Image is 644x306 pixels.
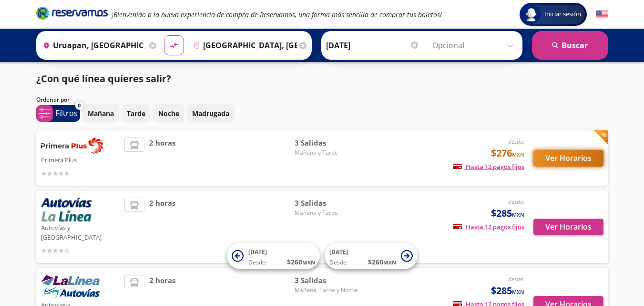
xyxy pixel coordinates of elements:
p: Ordenar por [36,95,70,104]
a: Brand Logo [36,6,108,23]
em: desde: [508,198,524,206]
button: Tarde [122,104,151,123]
input: Buscar Origen [39,33,147,57]
p: Autovías y [GEOGRAPHIC_DATA] [41,222,120,242]
p: ¿Con qué línea quieres salir? [36,72,171,86]
p: Mañana [88,108,114,118]
small: MXN [302,259,315,266]
button: Ver Horarios [533,150,603,167]
small: MXN [512,211,524,218]
img: Primera Plus [41,137,103,154]
span: Mañana y Tarde [295,209,361,217]
span: $276 [491,146,524,160]
small: MXN [512,288,524,295]
span: Mañana y Tarde [295,148,361,157]
span: $285 [491,284,524,298]
img: Autovías y La Línea [41,275,100,299]
span: 3 Salidas [295,198,361,209]
button: English [596,9,608,21]
span: Desde: [329,258,348,267]
p: Filtros [55,107,78,119]
p: Noche [158,108,179,118]
button: Madrugada [187,104,235,123]
button: Mañana [82,104,119,123]
small: MXN [512,151,524,158]
p: Primera Plus [41,154,120,165]
span: 3 Salidas [295,137,361,148]
span: $ 260 [368,257,396,267]
span: 3 Salidas [295,275,361,286]
p: Madrugada [192,108,229,118]
span: Desde: [248,258,267,267]
span: [DATE] [248,248,267,256]
i: Brand Logo [36,6,108,20]
input: Buscar Destino [189,33,297,57]
button: Buscar [532,31,608,60]
em: ¡Bienvenido a la nueva experiencia de compra de Reservamos, una forma más sencilla de comprar tus... [112,10,442,19]
span: 2 horas [149,198,175,256]
span: Hasta 12 pagos fijos [453,162,524,171]
span: $ 260 [287,257,315,267]
button: 0Filtros [36,105,80,122]
span: 0 [78,102,81,110]
span: 2 horas [149,137,175,179]
img: Autovías y La Línea [41,198,92,222]
em: desde: [508,275,524,283]
span: Mañana, Tarde y Noche [295,286,361,295]
span: Hasta 12 pagos fijos [453,222,524,231]
input: Opcional [432,33,518,57]
button: [DATE]Desde:$260MXN [325,243,418,269]
em: desde: [508,137,524,146]
button: Noche [153,104,184,123]
span: Iniciar sesión [541,10,585,19]
button: [DATE]Desde:$260MXN [227,243,320,269]
button: Ver Horarios [533,219,603,235]
span: [DATE] [329,248,348,256]
span: $285 [491,206,524,221]
p: Tarde [127,108,145,118]
input: Elegir Fecha [326,33,419,57]
small: MXN [383,259,396,266]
